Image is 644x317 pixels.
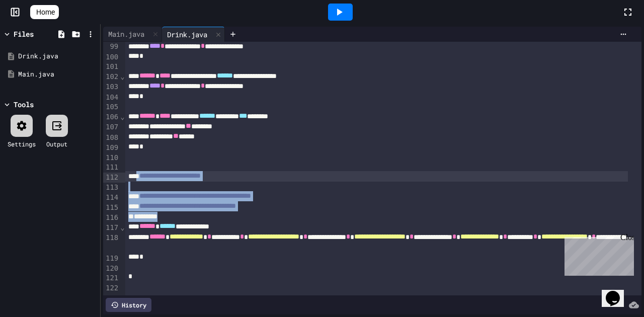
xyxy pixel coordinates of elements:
[4,231,640,241] div: DELETE
[103,27,162,42] div: Main.java
[4,295,640,304] div: BOOK
[120,223,125,231] span: Fold line
[4,259,640,268] div: CANCEL
[162,27,225,42] div: Drink.java
[14,99,34,110] div: Tools
[103,52,120,62] div: 100
[4,58,640,67] div: Rename
[103,82,120,92] div: 103
[602,277,634,307] iframe: chat widget
[560,233,634,276] iframe: chat widget
[4,22,640,31] div: Move To ...
[103,93,120,103] div: 104
[4,31,640,40] div: Delete
[103,102,120,112] div: 105
[103,29,149,39] div: Main.java
[103,223,120,233] div: 117
[4,149,640,158] div: Newspaper
[4,67,640,76] div: Move To ...
[4,204,640,213] div: ???
[4,195,640,204] div: CANCEL
[4,158,640,167] div: Television/Radio
[103,163,120,173] div: 111
[18,51,97,61] div: Drink.java
[4,222,640,231] div: SAVE AND GO HOME
[103,273,120,283] div: 121
[103,183,120,193] div: 113
[4,4,640,13] div: Sort A > Z
[4,131,640,140] div: Journal
[46,139,67,148] div: Output
[103,264,120,274] div: 120
[4,176,640,185] div: TODO: put dlg title
[103,72,120,82] div: 102
[103,122,120,132] div: 107
[36,7,55,17] span: Home
[8,139,36,148] div: Settings
[103,283,120,293] div: 122
[4,277,640,286] div: New source
[4,104,640,113] div: Print
[103,62,120,72] div: 101
[4,268,640,277] div: MOVE
[4,167,640,176] div: Visual Art
[4,304,640,313] div: WEBSITE
[103,233,120,254] div: 118
[103,143,120,153] div: 109
[103,173,120,183] div: 112
[103,153,120,163] div: 110
[106,298,151,312] div: History
[4,76,640,86] div: Delete
[14,29,34,39] div: Files
[120,113,125,121] span: Fold line
[103,133,120,143] div: 108
[30,5,59,19] a: Home
[4,213,640,222] div: This outline has no content. Would you like to delete it?
[103,112,120,122] div: 106
[18,69,97,80] div: Main.java
[4,140,640,149] div: Magazine
[4,4,69,64] div: Chat with us now!Close
[4,86,640,95] div: Rename Outline
[4,241,640,250] div: Move to ...
[4,113,640,122] div: Add Outline Template
[4,49,640,58] div: Sign out
[103,193,120,203] div: 114
[4,95,640,104] div: Download
[103,213,120,223] div: 116
[103,203,120,213] div: 115
[103,42,120,52] div: 99
[120,72,125,81] span: Fold line
[4,250,640,259] div: Home
[4,286,640,295] div: SAVE
[103,254,120,264] div: 119
[4,122,640,131] div: Search for Source
[4,13,640,22] div: Sort New > Old
[4,40,640,49] div: Options
[162,29,212,40] div: Drink.java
